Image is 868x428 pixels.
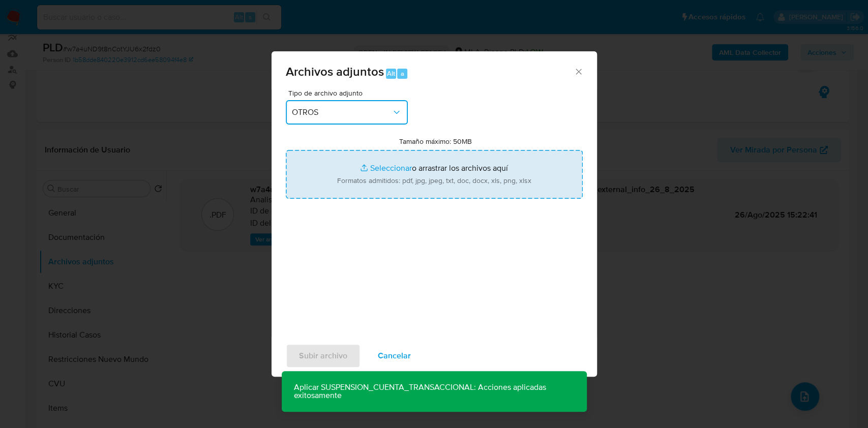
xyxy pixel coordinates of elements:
[387,69,395,78] span: Alt
[574,67,583,76] button: Cerrar
[365,344,424,368] button: Cancelar
[401,69,404,78] span: a
[286,63,384,80] span: Archivos adjuntos
[292,107,392,117] span: OTROS
[378,345,411,367] span: Cancelar
[288,89,410,97] span: Tipo de archivo adjunto
[399,137,472,146] label: Tamaño máximo: 50MB
[286,100,408,125] button: OTROS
